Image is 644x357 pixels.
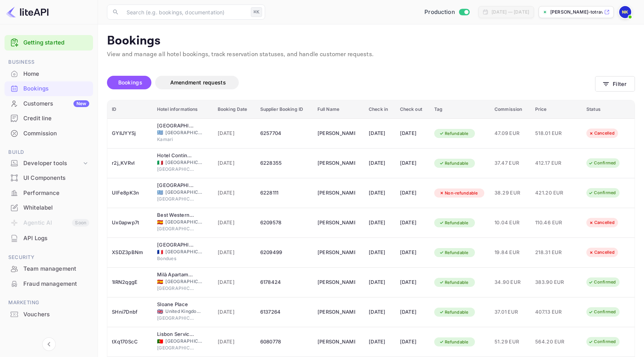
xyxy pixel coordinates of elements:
[5,35,93,51] div: Getting started
[369,217,391,229] div: [DATE]
[5,148,93,156] span: Build
[165,308,203,315] span: United Kingdom of [GEOGRAPHIC_DATA] and [GEOGRAPHIC_DATA]
[5,231,93,246] div: API Logs
[5,81,93,95] a: Bookings
[430,100,490,119] th: Tag
[157,309,163,314] span: United Kingdom of Great Britain and Northern Ireland
[369,336,391,348] div: [DATE]
[400,276,425,288] div: [DATE]
[5,253,93,262] span: Security
[170,79,226,86] span: Amendment requests
[5,201,93,215] div: Whitelabel
[157,190,163,195] span: Greece
[434,159,473,168] div: Refundable
[213,100,256,119] th: Booking Date
[157,241,195,249] div: Najeti Hôtel Lille Nord
[23,38,89,47] a: Getting started
[157,130,163,135] span: Greece
[494,129,526,138] span: 47.09 EUR
[5,262,93,276] a: Team management
[23,189,89,198] div: Performance
[317,306,355,318] div: Dimitris Pananidis
[157,255,195,262] span: Bondues
[23,84,89,93] div: Bookings
[364,100,395,119] th: Check in
[23,204,89,212] div: Whitelabel
[112,157,148,169] div: r2j_KVRvl
[5,58,93,66] span: Business
[400,247,425,259] div: [DATE]
[107,100,153,119] th: ID
[5,299,93,307] span: Marketing
[165,248,203,255] span: [GEOGRAPHIC_DATA]
[260,217,308,229] div: 6209578
[23,234,89,243] div: API Logs
[157,345,195,351] span: [GEOGRAPHIC_DATA]
[5,111,93,126] div: Credit line
[251,7,262,17] div: ⌘K
[5,111,93,125] a: Credit line
[157,285,195,292] span: [GEOGRAPHIC_DATA]
[157,182,195,189] div: Alkima Athens Hotel
[535,278,573,287] span: 383.90 EUR
[317,217,355,229] div: Nikolas Kampas
[23,114,89,123] div: Credit line
[317,336,355,348] div: Anna Davila
[218,159,251,167] span: [DATE]
[535,338,573,346] span: 564.20 EUR
[369,276,391,288] div: [DATE]
[218,338,251,346] span: [DATE]
[400,127,425,139] div: [DATE]
[5,81,93,96] div: Bookings
[494,308,526,316] span: 37.01 EUR
[535,159,573,167] span: 412.17 EUR
[165,338,203,345] span: [GEOGRAPHIC_DATA]
[550,9,603,15] p: [PERSON_NAME]-totrave...
[157,279,163,284] span: Spain
[260,276,308,288] div: 6178424
[5,231,93,245] a: API Logs
[260,127,308,139] div: 6257704
[23,310,89,319] div: Vouchers
[369,157,391,169] div: [DATE]
[5,97,93,111] div: CustomersNew
[424,8,455,17] span: Production
[218,129,251,138] span: [DATE]
[157,339,163,344] span: Portugal
[494,219,526,227] span: 10.04 EUR
[23,129,89,138] div: Commission
[5,307,93,322] div: Vouchers
[535,129,573,138] span: 518.01 EUR
[260,157,308,169] div: 6228355
[157,250,163,254] span: France
[157,225,195,232] span: [GEOGRAPHIC_DATA]
[317,187,355,199] div: Lucinda Spearman
[395,100,430,119] th: Check out
[118,79,142,86] span: Bookings
[5,201,93,215] a: Whitelabel
[5,171,93,185] div: UI Components
[165,278,203,285] span: [GEOGRAPHIC_DATA]
[112,336,148,348] div: tXq170ScC
[400,157,425,169] div: [DATE]
[584,248,620,257] div: Cancelled
[317,247,355,259] div: George Katsanos
[434,218,473,228] div: Refundable
[218,219,251,227] span: [DATE]
[369,306,391,318] div: [DATE]
[494,189,526,197] span: 38.29 EUR
[157,220,163,225] span: Spain
[73,100,89,107] div: New
[112,127,148,139] div: GYllJYYSj
[535,219,573,227] span: 110.46 EUR
[5,277,93,291] div: Fraud management
[5,186,93,201] div: Performance
[112,276,148,288] div: 1lRN2qggE
[23,174,89,182] div: UI Components
[157,166,195,173] span: [GEOGRAPHIC_DATA]
[165,129,203,136] span: [GEOGRAPHIC_DATA]
[153,100,213,119] th: Hotel informations
[583,277,621,287] div: Confirmed
[157,136,195,143] span: Kamari
[218,189,251,197] span: [DATE]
